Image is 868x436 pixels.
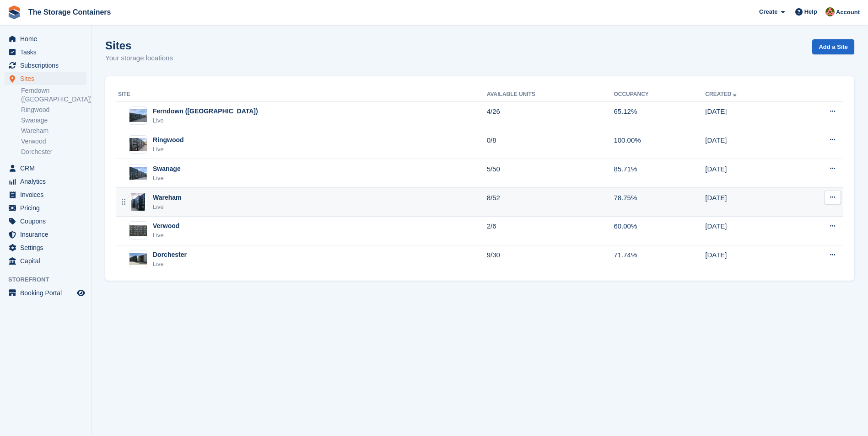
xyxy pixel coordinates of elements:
[812,39,854,54] a: Add a Site
[487,130,614,159] td: 0/8
[21,148,86,156] a: Dorchester
[5,255,86,267] a: menu
[836,8,860,17] span: Account
[20,241,75,254] span: Settings
[487,87,614,102] th: Available Units
[705,188,793,217] td: [DATE]
[5,228,86,241] a: menu
[804,7,817,16] span: Help
[153,106,258,116] div: Ferndown ([GEOGRAPHIC_DATA])
[20,175,75,188] span: Analytics
[129,225,147,237] img: Image of Verwood site
[153,221,179,231] div: Verwood
[614,216,705,245] td: 60.00%
[5,72,86,85] a: menu
[153,260,187,269] div: Live
[487,188,614,217] td: 8/52
[487,101,614,130] td: 4/26
[614,159,705,188] td: 85.71%
[20,46,75,58] span: Tasks
[705,159,793,188] td: [DATE]
[5,188,86,201] a: menu
[5,287,86,299] a: menu
[20,32,75,45] span: Home
[487,216,614,245] td: 2/6
[20,72,75,85] span: Sites
[614,101,705,130] td: 65.12%
[487,159,614,188] td: 5/50
[5,175,86,188] a: menu
[153,193,182,202] div: Wareham
[20,228,75,241] span: Insurance
[20,162,75,175] span: CRM
[153,231,179,240] div: Live
[759,7,777,16] span: Create
[20,202,75,214] span: Pricing
[129,109,147,122] img: Image of Ferndown (Longham) site
[21,106,86,114] a: Ringwood
[825,7,835,16] img: Kirsty Simpson
[116,87,487,102] th: Site
[75,287,86,298] a: Preview store
[129,167,147,180] img: Image of Swanage site
[153,250,187,260] div: Dorchester
[21,116,86,125] a: Swanage
[705,101,793,130] td: [DATE]
[5,241,86,254] a: menu
[705,216,793,245] td: [DATE]
[705,91,739,97] a: Created
[153,135,184,145] div: Ringwood
[5,46,86,58] a: menu
[614,130,705,159] td: 100.00%
[705,130,793,159] td: [DATE]
[153,202,182,212] div: Live
[153,164,181,174] div: Swanage
[153,145,184,154] div: Live
[7,5,21,19] img: stora-icon-8386f47178a22dfd0bd8f6a31ec36ba5ce8667c1dd55bd0f319d3a0aa187defe.svg
[20,287,75,299] span: Booking Portal
[153,174,181,183] div: Live
[5,202,86,214] a: menu
[129,138,147,151] img: Image of Ringwood site
[21,127,86,135] a: Wareham
[21,137,86,146] a: Verwood
[20,215,75,228] span: Coupons
[20,59,75,72] span: Subscriptions
[5,215,86,228] a: menu
[5,59,86,72] a: menu
[129,253,147,265] img: Image of Dorchester site
[8,275,91,284] span: Storefront
[105,39,173,52] h1: Sites
[20,255,75,267] span: Capital
[487,245,614,273] td: 9/30
[25,5,114,20] a: The Storage Containers
[614,188,705,217] td: 78.75%
[5,162,86,175] a: menu
[20,188,75,201] span: Invoices
[614,245,705,273] td: 71.74%
[21,86,86,104] a: Ferndown ([GEOGRAPHIC_DATA])
[105,53,173,64] p: Your storage locations
[5,32,86,45] a: menu
[131,193,145,211] img: Image of Wareham site
[153,116,258,125] div: Live
[705,245,793,273] td: [DATE]
[614,87,705,102] th: Occupancy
